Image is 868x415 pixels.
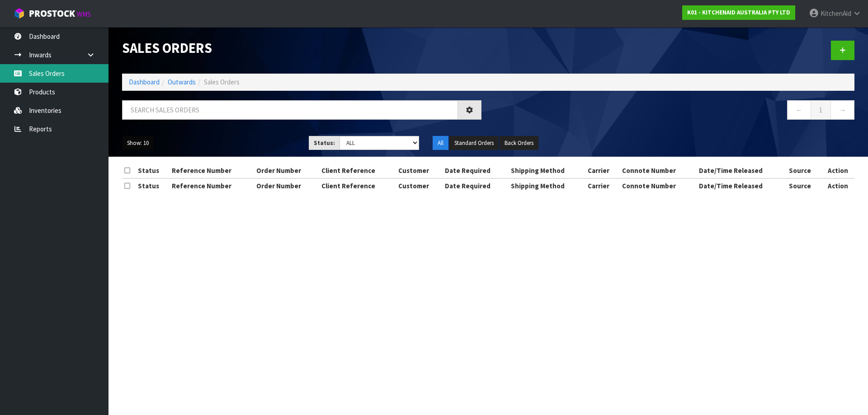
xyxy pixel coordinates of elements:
nav: Page navigation [495,100,854,122]
a: 1 [811,100,831,120]
th: Carrier [585,178,620,193]
button: Standard Orders [449,136,499,150]
th: Client Reference [319,163,396,178]
a: Dashboard [129,78,160,86]
th: Date Required [443,163,509,178]
small: WMS [77,10,91,19]
th: Status [136,178,170,193]
th: Source [787,178,822,193]
span: KitchenAid [821,9,851,18]
a: → [830,100,854,120]
th: Status [136,163,170,178]
input: Search sales orders [122,100,458,120]
th: Order Number [254,163,319,178]
img: cube-alt.png [14,8,25,19]
th: Connote Number [620,163,697,178]
a: ← [787,100,811,120]
th: Shipping Method [509,163,585,178]
th: Order Number [254,178,319,193]
a: Outwards [168,78,196,86]
th: Carrier [585,163,620,178]
th: Customer [396,163,443,178]
th: Action [821,163,854,178]
th: Shipping Method [509,178,585,193]
th: Date Required [443,178,509,193]
button: Back Orders [500,136,538,150]
th: Reference Number [170,163,254,178]
th: Connote Number [620,178,697,193]
th: Date/Time Released [697,163,787,178]
h1: Sales Orders [122,41,481,56]
strong: Status: [314,139,335,147]
button: Show: 10 [122,136,154,150]
th: Reference Number [170,178,254,193]
th: Client Reference [319,178,396,193]
strong: K01 - KITCHENAID AUSTRALIA PTY LTD [687,9,790,16]
button: All [433,136,448,150]
th: Action [821,178,854,193]
th: Customer [396,178,443,193]
th: Date/Time Released [697,178,787,193]
span: Sales Orders [204,78,240,86]
span: ProStock [29,8,75,19]
th: Source [787,163,822,178]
